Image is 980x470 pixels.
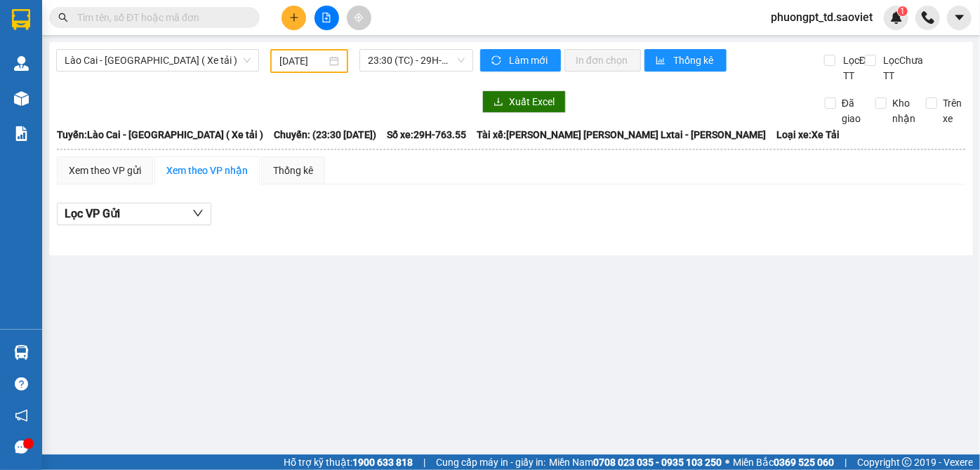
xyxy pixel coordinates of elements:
span: plus [289,13,299,22]
span: phuongpt_td.saoviet [760,8,884,26]
button: aim [347,6,371,30]
button: caret-down [947,6,972,30]
span: Thống kê [673,53,715,68]
div: Xem theo VP gửi [69,163,141,178]
span: question-circle [15,377,28,391]
span: search [58,13,68,22]
span: Đã giao [836,95,866,126]
span: Cung cấp máy in - giấy in: [436,455,545,470]
img: solution-icon [14,126,29,141]
button: plus [282,6,306,30]
span: Hỗ trợ kỹ thuật: [284,455,413,470]
span: | [423,455,425,470]
button: syncLàm mới [480,49,561,72]
button: bar-chartThống kê [644,49,727,72]
span: Số xe: 29H-763.55 [387,127,466,142]
span: download [494,97,503,108]
img: warehouse-icon [14,345,29,360]
span: Xuất Excel [509,94,555,109]
div: Thống kê [273,163,313,178]
span: Kho nhận [887,95,921,126]
span: Trên xe [937,95,967,126]
span: Lọc VP Gửi [65,205,120,222]
img: warehouse-icon [14,56,29,71]
span: Lọc Đã TT [837,53,874,83]
input: 22/11/2022 [279,53,326,69]
b: Tuyến: Lào Cai - [GEOGRAPHIC_DATA] ( Xe tải ) [57,129,263,140]
sup: 1 [898,6,908,16]
strong: 0708 023 035 - 0935 103 250 [593,457,722,468]
input: Tìm tên, số ĐT hoặc mã đơn [77,10,243,25]
img: phone-icon [922,11,934,24]
span: 23:30 (TC) - 29H-763.55 [368,50,465,71]
img: logo-vxr [12,9,30,30]
span: Tài xế: [PERSON_NAME] [PERSON_NAME] Lxtai - [PERSON_NAME] [477,127,766,142]
span: file-add [322,13,331,22]
span: Làm mới [509,53,550,68]
span: Miền Bắc [733,455,834,470]
button: In đơn chọn [564,49,641,72]
span: ⚪️ [725,459,729,465]
strong: 1900 633 818 [352,457,413,468]
span: | [845,455,847,470]
div: Xem theo VP nhận [166,163,248,178]
span: aim [354,13,364,22]
span: Lào Cai - Hà Nội ( Xe tải ) [65,50,251,71]
strong: 0369 525 060 [774,457,834,468]
button: downloadXuất Excel [482,90,566,113]
span: 1 [900,6,905,16]
span: Chuyến: (23:30 [DATE]) [274,127,376,142]
span: Lọc Chưa TT [878,53,926,83]
button: Lọc VP Gửi [57,203,211,225]
span: notification [15,409,28,422]
img: icon-new-feature [890,11,903,24]
span: Loại xe: Xe Tải [776,127,840,142]
span: copyright [902,457,912,467]
span: bar-chart [656,55,668,67]
button: file-add [314,6,339,30]
span: down [192,208,204,219]
span: caret-down [953,11,966,24]
span: message [15,441,28,454]
img: warehouse-icon [14,91,29,106]
span: Miền Nam [549,455,722,470]
span: sync [491,55,503,67]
